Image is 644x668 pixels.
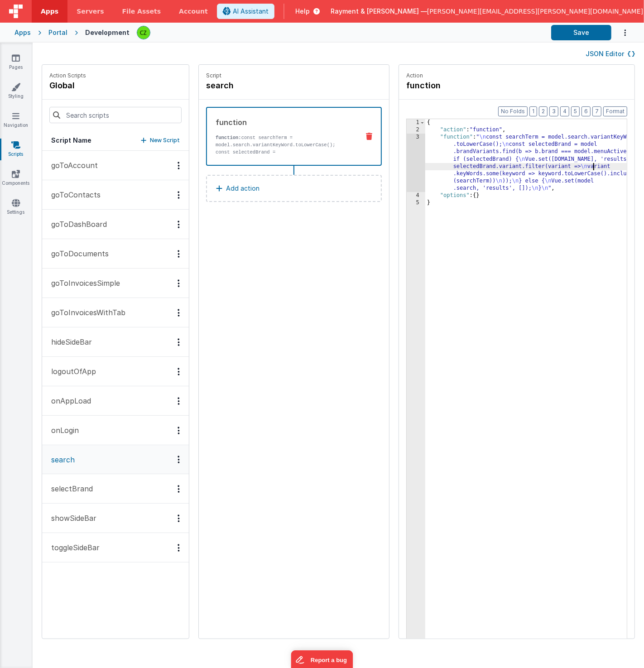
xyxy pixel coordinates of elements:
[46,454,75,465] p: search
[42,327,189,357] button: hideSideBar
[549,106,558,116] button: 3
[407,199,425,207] div: 5
[42,357,189,386] button: logoutOfApp
[172,250,185,258] div: Options
[46,189,101,200] p: goToContacts
[42,180,189,210] button: goToContacts
[331,7,427,16] span: Rayment & [PERSON_NAME] —
[42,151,189,180] button: goToAccount
[46,542,100,553] p: toggleSideBar
[42,298,189,327] button: goToInvoicesWithTab
[216,117,352,128] div: function
[172,544,185,552] div: Options
[206,175,382,202] button: Add action
[407,192,425,199] div: 4
[427,7,643,16] span: [PERSON_NAME][EMAIL_ADDRESS][PERSON_NAME][DOMAIN_NAME]
[551,25,611,40] button: Save
[592,106,601,116] button: 7
[498,106,528,116] button: No Folds
[172,368,185,375] div: Options
[582,106,591,116] button: 6
[226,183,260,194] p: Add action
[172,279,185,287] div: Options
[172,485,185,493] div: Options
[42,533,189,562] button: toggleSideBar
[46,336,92,347] p: hideSideBar
[172,309,185,317] div: Options
[233,7,269,16] span: AI Assistant
[206,79,342,92] h4: search
[406,72,627,79] p: Action
[172,191,185,199] div: Options
[172,456,185,463] div: Options
[42,416,189,445] button: onLogin
[586,49,635,58] button: JSON Editor
[46,219,107,230] p: goToDashBoard
[406,79,542,92] h4: function
[611,24,630,42] button: Options
[49,79,86,92] h4: global
[42,269,189,298] button: goToInvoicesSimple
[122,7,161,16] span: File Assets
[85,28,130,37] div: Development
[49,107,182,123] input: Search scripts
[41,7,58,16] span: Apps
[529,106,537,116] button: 1
[407,134,425,192] div: 3
[46,425,79,436] p: onLogin
[46,366,96,377] p: logoutOfApp
[295,7,310,16] span: Help
[42,474,189,504] button: selectBrand
[42,239,189,269] button: goToDocuments
[539,106,548,116] button: 2
[46,395,91,406] p: onAppLoad
[172,427,185,434] div: Options
[42,386,189,416] button: onAppLoad
[46,248,109,259] p: goToDocuments
[46,278,120,288] p: goToInvoicesSimple
[46,160,98,171] p: goToAccount
[407,126,425,134] div: 2
[42,445,189,474] button: search
[46,513,96,524] p: showSideBar
[14,28,31,37] div: Apps
[407,119,425,126] div: 1
[217,4,274,19] button: AI Assistant
[216,135,241,140] strong: function:
[137,26,150,39] img: b4a104e37d07c2bfba7c0e0e4a273d04
[571,106,580,116] button: 5
[172,338,185,346] div: Options
[51,136,91,145] h5: Script Name
[46,307,125,318] p: goToInvoicesWithTab
[42,504,189,533] button: showSideBar
[77,7,104,16] span: Servers
[48,28,67,37] div: Portal
[46,483,93,494] p: selectBrand
[42,210,189,239] button: goToDashBoard
[560,106,569,116] button: 4
[172,514,185,522] div: Options
[206,72,382,79] p: Script
[49,72,86,79] p: Action Scripts
[150,136,180,145] p: New Script
[141,136,180,145] button: New Script
[172,162,185,169] div: Options
[172,397,185,405] div: Options
[172,221,185,228] div: Options
[603,106,627,116] button: Format
[216,134,352,214] p: const searchTerm = model.search.variantKeyWord.toLowerCase(); const selectedBrand = model.brandVa...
